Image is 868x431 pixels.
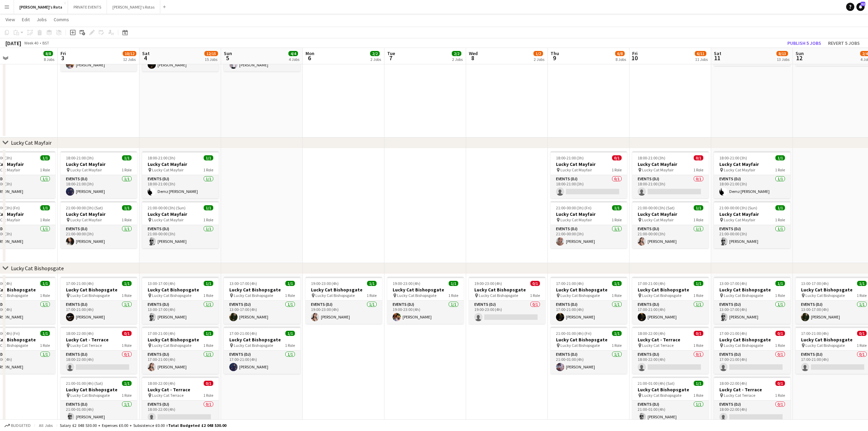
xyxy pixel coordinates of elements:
[19,15,32,24] a: Edit
[54,16,69,23] span: Comms
[38,423,54,428] span: All jobs
[5,40,21,47] div: [DATE]
[34,15,50,24] a: Jobs
[168,423,226,428] span: Total Budgeted £2 048 530.00
[22,16,30,23] span: Edit
[60,423,226,428] div: Salary £2 048 530.00 + Expenses £0.00 + Subsistence £0.00 =
[785,39,824,48] button: Publish 5 jobs
[37,16,47,23] span: Jobs
[23,40,40,45] span: Week 40
[3,15,18,24] a: View
[860,2,865,6] span: 32
[856,3,865,11] a: 32
[11,139,52,146] div: Lucky Cat Mayfair
[107,0,160,14] button: [PERSON_NAME]'s Rotas
[11,265,64,272] div: Lucky Cat Bishopsgate
[825,39,863,48] button: Revert 5 jobs
[5,16,15,23] span: View
[68,0,107,14] button: PRIVATE EVENTS
[14,0,68,14] button: [PERSON_NAME]'s Rota
[42,40,49,45] div: BST
[11,423,31,428] span: Budgeted
[3,422,32,429] button: Budgeted
[51,15,72,24] a: Comms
